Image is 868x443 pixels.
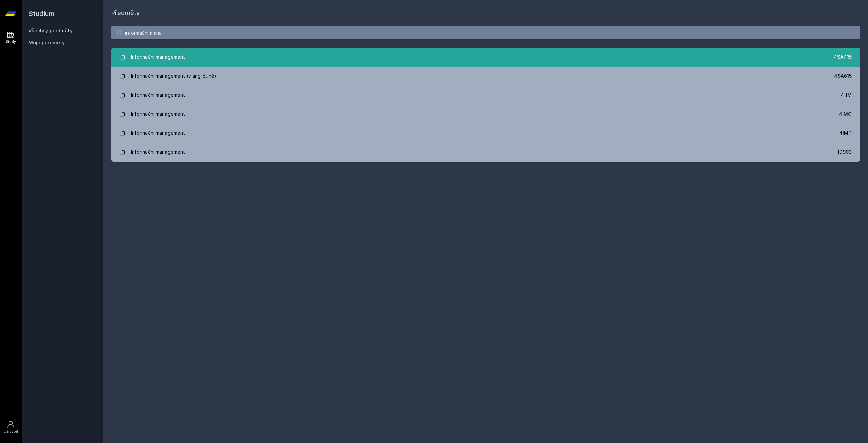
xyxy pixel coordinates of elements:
[111,105,860,124] a: Informační management 4IMO
[111,48,860,67] a: Informační management 4SA415
[131,145,185,159] div: Informační management
[28,39,65,46] span: Moje předměty
[111,67,860,86] a: Informační management (v angličtině) 4SA615
[4,429,18,434] div: Uživatel
[6,39,16,44] div: Study
[1,27,20,48] a: Study
[841,92,852,98] div: 4_IM
[834,54,852,60] div: 4SA415
[111,26,860,39] input: Název nebo ident předmětu…
[111,124,860,143] a: Informační management 4IM_1
[131,126,185,140] div: Informační management
[131,88,185,102] div: Informační management
[111,86,860,105] a: Informační management 4_IM
[131,107,185,121] div: Informační management
[111,8,860,18] h1: Předměty
[834,73,852,79] div: 4SA615
[131,69,216,83] div: Informační management (v angličtině)
[834,149,852,155] div: HID903
[839,111,852,117] div: 4IMO
[839,130,852,136] div: 4IM_1
[131,50,185,64] div: Informační management
[28,27,73,33] a: Všechny předměty
[1,417,20,438] a: Uživatel
[111,143,860,162] a: Informační management HID903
